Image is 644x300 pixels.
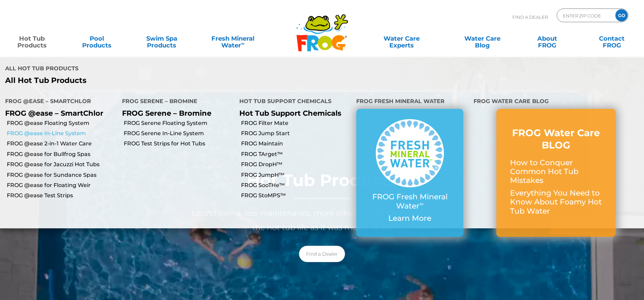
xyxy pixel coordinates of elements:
a: Swim SpaProducts [136,32,187,45]
a: FROG JumpH™ [241,171,351,179]
p: How to Conquer Common Hot Tub Mistakes [510,158,602,185]
p: Learn More [370,214,449,223]
a: Water CareExperts [361,32,443,45]
a: FROG Test Strips for Hot Tubs [124,140,234,147]
a: Hot Tub Support Chemicals [239,109,341,117]
a: Find a Dealer [299,246,345,262]
a: FROG @ease for Sundance Spas [7,171,117,179]
h3: FROG Water Care BLOG [510,127,602,152]
p: Find A Dealer [512,9,548,26]
p: Everything You Need to Know About Foamy Hot Tub Water [510,189,602,216]
a: All Hot Tub Products [5,76,317,85]
a: FROG StoMPS™ [241,192,351,199]
a: FROG DropH™ [241,161,351,168]
h4: Hot Tub Support Chemicals [239,95,346,109]
a: FROG Maintain [241,140,351,147]
a: FROG @ease 2-in-1 Water Care [7,140,117,147]
h4: FROG Water Care Blog [474,95,639,109]
a: FROG @ease for Bullfrog Spas [7,151,117,158]
h4: FROG Fresh Mineral Water [356,95,463,109]
p: FROG Serene – Bromine [122,109,229,117]
a: FROG Fresh Mineral Water∞ Learn More [370,119,449,226]
a: FROG TArget™ [241,151,351,158]
p: FROG @ease – SmartChlor [5,109,112,117]
a: FROG @ease for Floating Weir [7,182,117,189]
input: GO [615,9,628,22]
a: PoolProducts [72,32,122,45]
a: FROG @ease for Jacuzzi Hot Tubs [7,161,117,168]
h4: FROG Serene – Bromine [122,95,229,109]
a: Hot TubProducts [7,32,57,45]
a: FROG @ease In-Line System [7,130,117,137]
a: Water CareBlog [457,32,508,45]
a: FROG Filter Mate [241,119,351,127]
a: FROG Water Care BLOG How to Conquer Common Hot Tub Mistakes Everything You Need to Know About Foa... [510,127,602,219]
h4: FROG @ease – SmartChlor [5,95,112,109]
a: FROG Serene In-Line System [124,130,234,137]
a: Fresh MineralWater∞ [201,32,265,45]
a: FROG SooTHe™ [241,182,351,189]
a: ContactFROG [587,32,637,45]
a: FROG Jump Start [241,130,351,137]
a: FROG @ease Floating System [7,119,117,127]
h4: All Hot Tub Products [5,62,317,76]
p: FROG Fresh Mineral Water [370,192,449,211]
sup: ∞ [419,200,423,207]
a: FROG Serene Floating System [124,119,234,127]
a: AboutFROG [522,32,572,45]
sup: ∞ [241,41,244,46]
a: FROG @ease Test Strips [7,192,117,199]
input: Zip Code Form [562,11,608,20]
